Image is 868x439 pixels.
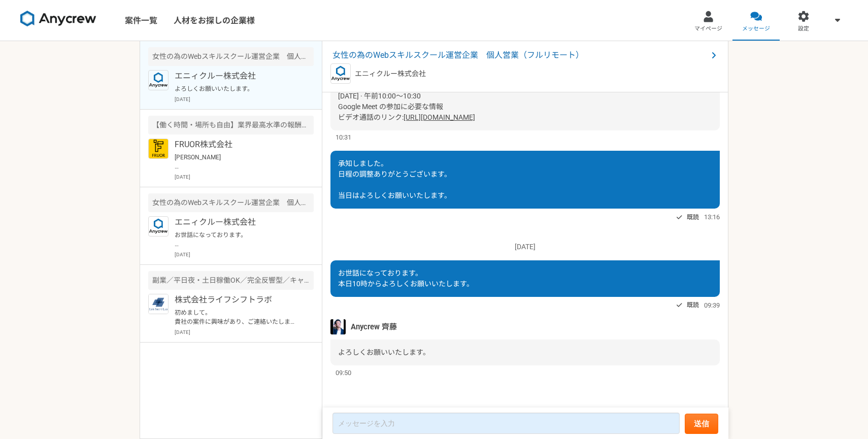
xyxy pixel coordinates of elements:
a: [URL][DOMAIN_NAME] [404,113,475,121]
div: 女性の為のWebスキルスクール運営企業 個人営業 [148,193,314,212]
span: 09:50 [336,368,351,378]
span: マイページ [694,25,722,33]
span: お世話になっております。 本日10時からよろしくお願いいたします。 [338,269,474,288]
span: Anycrew 齊藤 [351,321,397,332]
span: 既読 [687,299,699,311]
div: v 4.0.25 [28,16,50,24]
span: 09:39 [704,300,720,310]
img: logo_text_blue_01.png [330,63,351,84]
p: [DATE] [175,251,314,258]
p: エニィクルー株式会社 [175,216,300,228]
span: 13:16 [704,212,720,222]
p: エニィクルー株式会社 [355,69,426,79]
span: 10:31 [336,132,351,142]
button: 送信 [685,414,718,434]
p: [PERSON_NAME] お世話になっております。 予約いたしました。 当日はよろしくお願いいたします。 [PERSON_NAME] [175,153,300,171]
div: ドメイン概要 [46,61,85,67]
img: logo_text_blue_01.png [148,216,169,237]
img: logo_orange.svg [16,16,24,24]
img: logo_text_blue_01.png [148,70,169,90]
span: ご調整ありがとうございます。 下記日程でお願いできればと思います。 再調整いただき恐縮ですが、何卒よろしくお願いいたします。 ーーー [PERSON_NAME] - Anycrew 面談予約（[... [338,17,537,121]
p: 初めまして。 貴社の案件に興味があり、ご連絡いたしました。 就活時から「教育」に興味が生まれ、新卒からは業務委託で英会話スクールの営業に従事してきました。 他にもスクール関係の営業経験もあり、そ... [175,308,300,326]
img: S__5267474.jpg [330,319,346,334]
span: 既読 [687,211,699,223]
span: 設定 [798,25,809,33]
p: [DATE] [175,328,314,336]
span: メッセージ [742,25,770,33]
p: 株式会社ライフシフトラボ [175,294,300,306]
span: 承知しました。 日程の調整ありがとうございます。 当日はよろしくお願いいたします。 [338,159,451,199]
p: [DATE] [175,95,314,103]
p: [DATE] [330,242,720,252]
p: FRUOR株式会社 [175,139,300,151]
span: 女性の為のWebスキルスクール運営企業 個人営業（フルリモート） [332,49,708,61]
div: 【働く時間・場所も自由】業界最高水準の報酬率を誇るキャリアアドバイザーを募集！ [148,116,314,134]
p: [DATE] [175,173,314,181]
img: tab_keywords_by_traffic_grey.svg [107,60,115,68]
img: website_grey.svg [16,26,24,36]
p: よろしくお願いいたします。 [175,84,300,93]
p: エニィクルー株式会社 [175,70,300,82]
img: tab_domain_overview_orange.svg [35,60,43,68]
img: 8DqYSo04kwAAAAASUVORK5CYII= [20,11,96,27]
p: お世話になっております。 もしよろしければ、再度お話伺いたく思っているのですが、いかがでしょうか？ お忙しい中で大変恐縮ですが、よろしくお願いいたします。 [175,230,300,249]
div: 女性の為のWebスキルスクール運営企業 個人営業（フルリモート） [148,47,314,66]
div: ドメイン: [DOMAIN_NAME] [26,26,117,36]
img: %E7%B8%A6%E7%B5%84%E3%81%BF_%E3%83%88%E3%83%AA%E3%83%9F%E3%83%B3%E3%82%AF%E3%82%99%E7%94%A8%E4%BD... [148,294,169,314]
div: 副業／平日夜・土日稼働OK／完全反響型／キャリアスクールの説明会担当者 [148,271,314,290]
img: FRUOR%E3%83%AD%E3%82%B3%E3%82%99.png [148,139,169,159]
span: よろしくお願いいたします。 [338,348,430,356]
div: キーワード流入 [118,61,163,67]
